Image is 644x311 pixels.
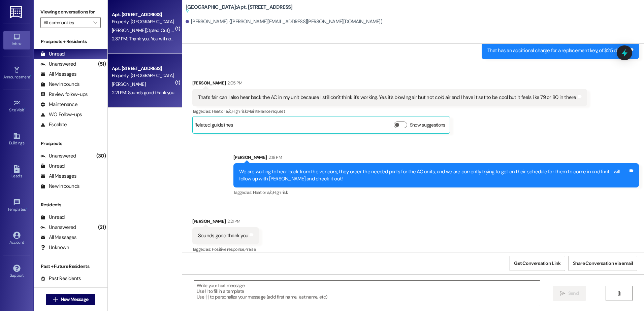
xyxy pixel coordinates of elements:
div: We are waiting to hear back from the vendors, they order the needed parts for the AC units, and w... [239,168,628,183]
div: Unread [40,50,65,58]
b: [GEOGRAPHIC_DATA]: Apt. [STREET_ADDRESS] [186,4,293,15]
div: Unread [40,163,65,170]
div: Unanswered [40,152,76,160]
span: Get Conversation Link [514,260,560,267]
span: • [26,206,27,211]
span: • [30,74,31,78]
div: Property: [GEOGRAPHIC_DATA] [112,18,174,25]
div: All Messages [40,71,76,78]
a: Inbox [3,31,30,49]
div: Related guidelines [194,122,233,131]
i:  [560,291,565,296]
input: All communities [43,17,90,28]
div: That has an additional charge for a replacement key, of $25 dollars. [487,47,628,54]
div: WO Follow-ups [40,111,82,118]
div: (21) [96,222,107,233]
div: Past Residents [40,275,81,282]
a: Buildings [3,130,30,148]
a: Support [3,263,30,281]
span: Send [568,290,579,297]
span: • [24,107,25,111]
i:  [53,297,58,302]
span: Share Conversation via email [573,260,633,267]
a: Templates • [3,197,30,215]
i:  [93,20,97,25]
div: 2:21 PM: Sounds good thank you [112,90,174,96]
button: Get Conversation Link [510,256,565,271]
div: New Inbounds [40,81,79,88]
div: All Messages [40,234,76,241]
div: Apt. [STREET_ADDRESS] [112,65,174,72]
span: Positive response , [212,246,245,252]
div: That's fair can I also hear back the AC in my unit because I still don't think it's working. Yes ... [198,94,576,101]
div: [PERSON_NAME]. ([PERSON_NAME][EMAIL_ADDRESS][PERSON_NAME][DOMAIN_NAME]) [186,18,382,25]
div: Escalate [40,121,67,128]
a: Site Visit • [3,97,30,115]
label: Show suggestions [410,122,445,129]
div: Maintenance [40,101,77,108]
span: [PERSON_NAME] (Opted Out) [112,27,171,33]
div: Unanswered [40,224,76,231]
i:  [616,291,621,296]
span: High risk , [232,108,248,114]
span: Heat or a/c , [253,189,273,195]
span: Maintenance request [247,108,285,114]
button: Send [553,286,586,301]
div: Property: [GEOGRAPHIC_DATA] [112,72,174,79]
div: Residents [34,201,107,208]
div: All Messages [40,173,76,180]
label: Viewing conversations for [40,7,101,17]
div: (30) [95,151,107,161]
a: Account [3,230,30,248]
div: Review follow-ups [40,91,88,98]
div: 2:18 PM [267,154,282,161]
div: Sounds good thank you [198,232,248,239]
div: Unknown [40,244,69,251]
span: Heat or a/c , [212,108,232,114]
div: (51) [96,59,107,69]
div: Apt. [STREET_ADDRESS] [112,11,174,18]
div: [PERSON_NAME] [192,218,259,227]
div: Unanswered [40,61,76,68]
span: High risk [273,189,288,195]
div: New Inbounds [40,183,79,190]
img: ResiDesk Logo [10,6,24,18]
button: Share Conversation via email [569,256,637,271]
div: [PERSON_NAME] [192,79,587,89]
div: 2:05 PM [226,79,242,87]
div: [PERSON_NAME] [233,154,639,163]
div: Tagged as: [192,244,259,254]
button: New Message [46,294,96,305]
div: Prospects + Residents [34,38,107,45]
span: New Message [61,296,88,303]
div: Tagged as: [192,106,587,116]
span: Praise [245,246,256,252]
div: Tagged as: [233,187,639,197]
div: 2:37 PM: Thank you. You will no longer receive texts from this thread. Please reply with 'UNSTOP'... [112,36,430,42]
div: Prospects [34,140,107,147]
div: Unread [40,214,65,221]
div: 2:21 PM [226,218,240,225]
a: Leads [3,163,30,181]
div: Past + Future Residents [34,263,107,270]
span: [PERSON_NAME] [112,81,146,87]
